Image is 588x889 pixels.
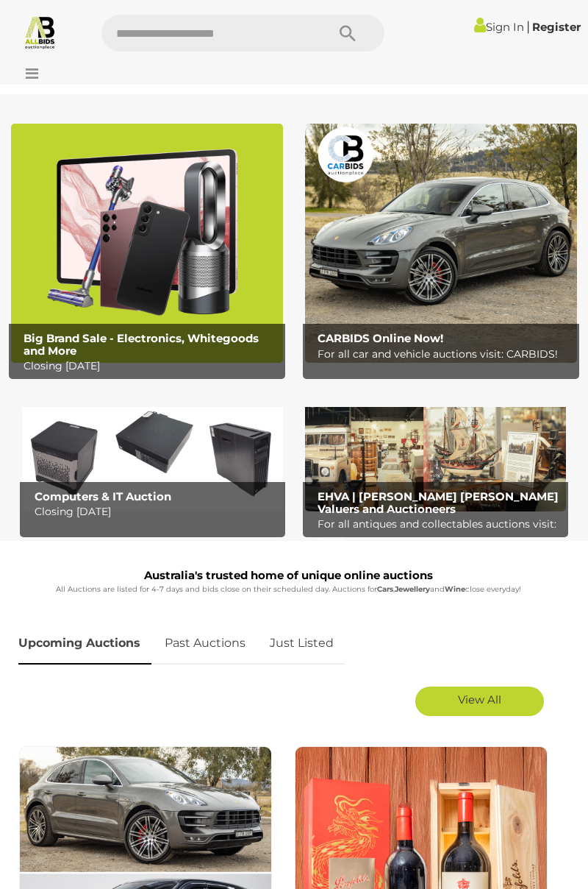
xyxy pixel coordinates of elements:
[154,622,257,665] a: Past Auctions
[18,622,151,665] a: Upcoming Auctions
[18,583,559,596] p: All Auctions are listed for 4-7 days and bids close on their scheduled day. Auctions for , and cl...
[24,357,278,375] p: Closing [DATE]
[22,392,283,511] a: Computers & IT Auction Computers & IT Auction Closing [DATE]
[445,584,465,594] strong: Wine
[11,124,283,362] img: Big Brand Sale - Electronics, Whitegoods and More
[377,584,393,594] strong: Cars
[305,392,566,511] img: EHVA | Evans Hastings Valuers and Auctioneers
[311,15,384,52] button: Search
[305,392,566,511] a: EHVA | Evans Hastings Valuers and Auctioneers EHVA | [PERSON_NAME] [PERSON_NAME] Valuers and Auct...
[474,20,524,34] a: Sign In
[35,489,171,503] b: Computers & IT Auction
[318,345,572,364] p: For all car and vehicle auctions visit: CARBIDS!
[22,392,283,511] img: Computers & IT Auction
[24,331,259,358] b: Big Brand Sale - Electronics, Whitegoods and More
[458,693,501,706] span: View All
[318,515,562,552] p: For all antiques and collectables auctions visit: EHVA
[18,570,559,582] h1: Australia's trusted home of unique online auctions
[305,124,577,362] img: CARBIDS Online Now!
[23,15,57,49] img: Allbids.com.au
[318,489,559,516] b: EHVA | [PERSON_NAME] [PERSON_NAME] Valuers and Auctioneers
[526,18,530,35] span: |
[395,584,430,594] strong: Jewellery
[35,503,279,521] p: Closing [DATE]
[305,124,577,362] a: CARBIDS Online Now! CARBIDS Online Now! For all car and vehicle auctions visit: CARBIDS!
[259,622,345,665] a: Just Listed
[415,687,544,716] a: View All
[532,20,581,34] a: Register
[318,331,443,345] b: CARBIDS Online Now!
[11,124,283,362] a: Big Brand Sale - Electronics, Whitegoods and More Big Brand Sale - Electronics, Whitegoods and Mo...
